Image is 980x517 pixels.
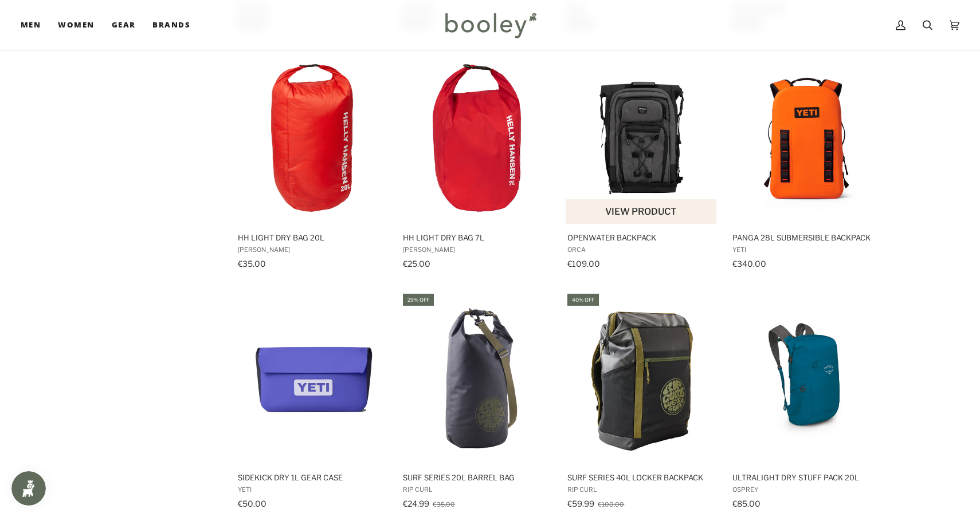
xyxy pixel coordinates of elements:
span: €85.00 [732,499,761,508]
span: [PERSON_NAME] [403,246,551,254]
span: Surf Series 40L Locker Backpack [567,472,716,483]
span: Women [58,19,94,31]
a: HH Light Dry Bag 7L [401,52,553,273]
span: Brands [152,19,190,31]
iframe: Button to open loyalty program pop-up [11,471,46,506]
img: Rip Curl Surf Series 20L Barrel Bag Black - Booley Galway [401,302,553,454]
span: €35.00 [433,500,455,508]
img: Booley [440,9,540,42]
span: €25.00 [403,259,430,269]
span: HH Light Dry Bag 20L [238,232,386,243]
span: YETI [238,486,386,494]
img: Yeti Sidekick Dry 1L Gear Case Ultramarine Violet - Booley Galway [236,302,388,454]
span: €50.00 [238,499,266,508]
span: €109.00 [567,259,600,269]
img: Helly Hansen HH Light Dry Bag 20L Alert Red - Booley Galway [236,62,388,214]
a: Sidekick Dry 1L Gear Case [236,292,388,512]
img: Rip Curl Surf Series 40L Locker Backpack Black - Booley Galway [566,302,718,454]
button: View product [566,199,716,224]
img: Helly Hansen HH Light Dry Bag 7L Alert Red - Booley Galway [401,62,553,214]
a: Openwater Backpack [566,52,718,273]
div: 40% off [567,294,599,306]
span: Panga 28L Submersible Backpack [732,232,881,243]
span: Ultralight Dry Stuff Pack 20L [732,472,881,483]
a: Surf Series 40L Locker Backpack [566,292,718,512]
a: Panga 28L Submersible Backpack [731,52,883,273]
span: [PERSON_NAME] [238,246,386,254]
a: Surf Series 20L Barrel Bag [401,292,553,512]
span: €340.00 [732,259,766,269]
a: HH Light Dry Bag 20L [236,52,388,273]
span: Men [21,19,41,31]
span: Surf Series 20L Barrel Bag [403,472,551,483]
span: Sidekick Dry 1L Gear Case [238,472,386,483]
span: HH Light Dry Bag 7L [403,232,551,243]
img: Osprey Ultralight Dry Stuff Pack 20L Waterfront Blue - Booley Galway [731,302,883,454]
span: €24.99 [403,499,429,508]
a: Ultralight Dry Stuff Pack 20L [731,292,883,512]
span: €59.99 [567,499,594,508]
span: Osprey [732,486,881,494]
span: €100.00 [598,500,624,508]
span: Rip Curl [403,486,551,494]
span: €35.00 [238,259,266,269]
img: Yeti Panga Submersible Backpack King Crab Orange - Booley Galway [731,62,883,214]
span: Rip Curl [567,486,716,494]
span: Openwater Backpack [567,232,716,243]
span: Orca [567,246,716,254]
img: Orca Openwater Backpack Black - Booley Galway [566,62,718,214]
span: Gear [112,19,136,31]
div: 29% off [403,294,434,306]
span: YETI [732,246,881,254]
